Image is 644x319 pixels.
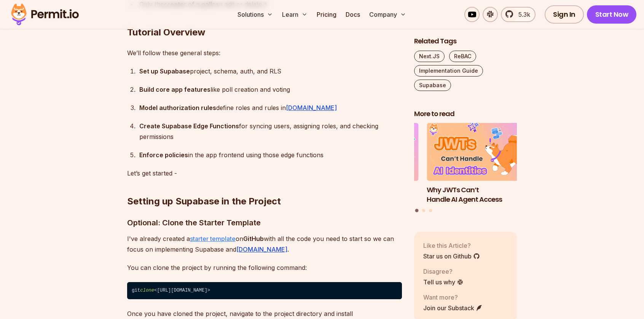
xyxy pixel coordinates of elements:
[423,252,480,261] a: Star us on Github
[8,2,82,27] img: Permit logo
[366,7,409,22] button: Company
[449,51,476,62] a: ReBAC
[139,150,402,160] div: in the app frontend using those edge functions
[127,282,402,300] code: git <[URL][DOMAIN_NAME]>
[414,37,517,46] h2: Related Tags
[427,123,529,181] img: Why JWTs Can’t Handle AI Agent Access
[190,235,236,242] a: starter template
[414,51,445,62] a: Next.JS
[414,123,517,214] div: Posts
[587,5,637,24] a: Start Now
[427,123,529,204] li: 1 of 3
[127,168,402,179] p: Let’s get started -
[429,209,432,212] button: Go to slide 3
[427,185,529,204] h3: Why JWTs Can’t Handle AI Agent Access
[139,67,190,75] strong: Set up Supabase
[545,5,584,24] a: Sign In
[139,121,402,142] div: for syncing users, assigning roles, and checking permissions
[139,84,402,95] div: like poll creation and voting
[343,7,363,22] a: Docs
[139,122,239,130] strong: Create Supabase Edge Functions
[314,7,340,22] a: Pricing
[127,262,402,273] p: You can clone the project by running the following command:
[316,123,419,181] img: Implementing Multi-Tenant RBAC in Nuxt.js
[423,267,464,276] p: Disagree?
[414,109,517,119] h2: More to read
[422,209,425,212] button: Go to slide 2
[279,7,311,22] button: Learn
[139,66,402,77] div: project, schema, auth, and RLS
[423,293,483,302] p: Want more?
[127,196,281,207] strong: Setting up Supabase in the Project
[140,288,154,293] span: clone
[415,209,419,212] button: Go to slide 1
[514,10,530,19] span: 5.3k
[127,217,402,229] h3: Optional: Clone the Starter Template
[501,7,536,22] a: 5.3k
[236,246,287,253] a: [DOMAIN_NAME]
[234,7,276,22] button: Solutions
[423,303,483,313] a: Join our Substack
[423,278,464,287] a: Tell us why
[127,233,402,255] p: I've already created a on with all the code you need to start so we can focus on implementing Sup...
[316,123,419,204] li: 3 of 3
[286,104,337,112] a: [DOMAIN_NAME]
[139,151,188,159] strong: Enforce policies
[127,48,402,58] p: We’ll follow these general steps:
[414,65,483,77] a: Implementation Guide
[139,102,402,113] div: define roles and rules in
[139,86,210,93] strong: Build core app features
[414,80,451,91] a: Supabase
[243,235,264,242] strong: GitHub
[423,241,480,250] p: Like this Article?
[316,185,419,204] h3: Implementing Multi-Tenant RBAC in Nuxt.js
[139,104,216,112] strong: Model authorization rules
